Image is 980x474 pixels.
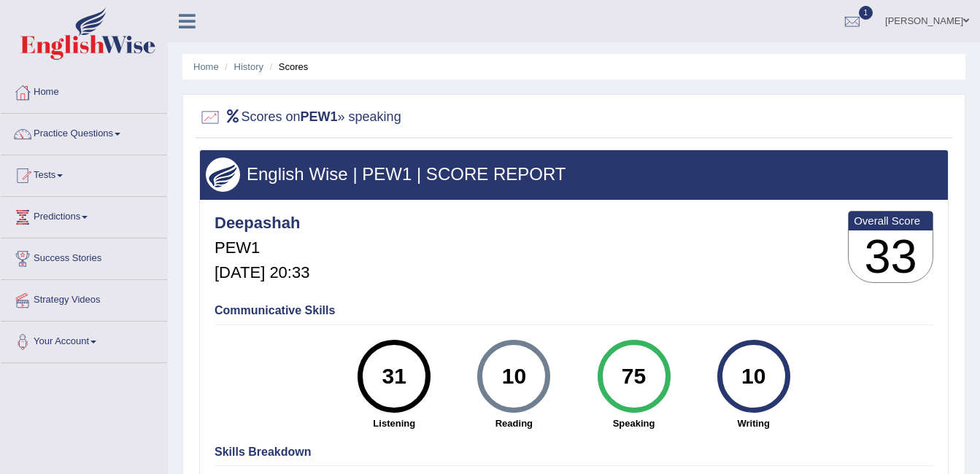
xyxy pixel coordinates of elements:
b: Overall Score [854,214,927,227]
a: History [234,61,263,72]
h2: Scores on » speaking [199,106,401,128]
a: Predictions [1,197,167,233]
img: wings.png [206,158,240,192]
a: Home [193,61,219,72]
div: 75 [607,346,660,407]
h5: PEW1 [215,239,309,257]
a: Practice Questions [1,114,167,150]
a: Your Account [1,322,167,358]
strong: Writing [701,416,806,430]
a: Success Stories [1,238,167,275]
a: Strategy Videos [1,280,167,316]
strong: Listening [342,416,447,430]
h4: Communicative Skills [215,304,933,317]
h3: English Wise | PEW1 | SCORE REPORT [206,165,942,184]
h4: Deepashah [215,214,309,232]
b: PEW1 [301,109,338,124]
h4: Skills Breakdown [215,446,933,459]
h3: 33 [849,230,933,283]
div: 31 [368,346,421,407]
a: Home [1,72,167,109]
strong: Reading [461,416,566,430]
li: Scores [266,60,309,74]
h5: [DATE] 20:33 [215,264,309,281]
span: 1 [859,6,873,20]
a: Tests [1,155,167,192]
strong: Speaking [581,416,686,430]
div: 10 [727,346,780,407]
div: 10 [487,346,541,407]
